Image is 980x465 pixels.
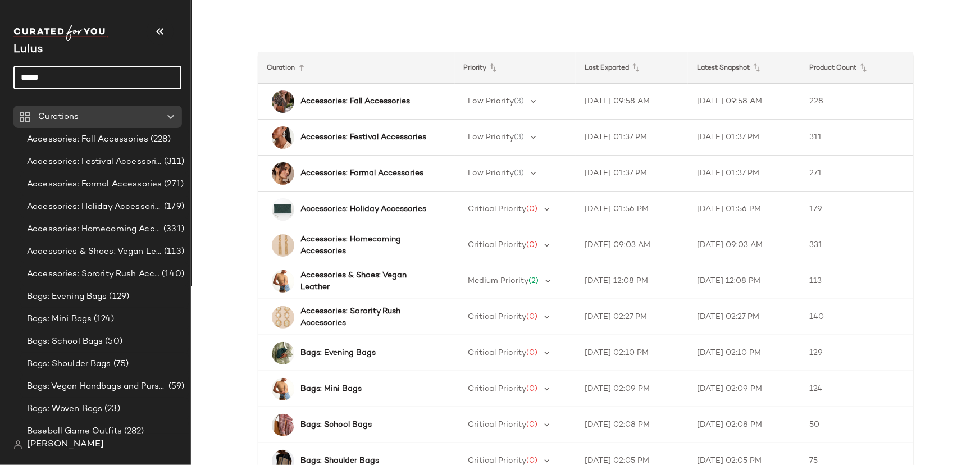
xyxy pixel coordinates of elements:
span: Medium Priority [468,277,529,285]
td: 124 [800,371,913,407]
th: Last Exported [576,52,688,84]
span: Bags: Vegan Handbags and Purses [27,380,166,393]
img: cfy_white_logo.C9jOOHJF.svg [13,25,109,41]
span: Bags: Evening Bags [27,290,107,303]
b: Accessories: Festival Accessories [301,131,427,143]
span: Low Priority [468,169,514,177]
th: Curation [258,52,455,84]
td: 129 [800,335,913,371]
b: Bags: Mini Bags [301,383,362,395]
td: [DATE] 12:08 PM [576,263,688,299]
b: Accessories & Shoes: Vegan Leather [301,270,435,293]
span: Accessories: Holiday Accessories [27,200,162,213]
th: Latest Snapshot [688,52,800,84]
span: (0) [527,349,538,357]
span: Accessories: Fall Accessories [27,133,148,146]
span: Bags: Woven Bags [27,403,102,416]
span: Bags: Mini Bags [27,313,92,326]
span: (140) [159,268,184,281]
td: [DATE] 01:56 PM [576,192,688,227]
td: [DATE] 02:10 PM [576,335,688,371]
span: (0) [527,313,538,321]
td: [DATE] 09:58 AM [688,84,800,120]
span: (75) [111,358,129,371]
span: (331) [161,223,184,236]
span: (113) [162,245,184,258]
span: Current Company Name [13,44,43,56]
span: Critical Priority [468,241,527,249]
span: (0) [527,385,538,393]
span: (228) [148,133,171,146]
td: 331 [800,227,913,263]
span: (129) [107,290,130,303]
th: Priority [455,52,576,84]
td: [DATE] 02:09 PM [688,371,800,407]
td: [DATE] 12:08 PM [688,263,800,299]
span: Bags: School Bags [27,335,103,348]
td: 228 [800,84,913,120]
th: Product Count [800,52,913,84]
span: (2) [529,277,539,285]
span: (3) [514,169,525,177]
td: [DATE] 02:27 PM [688,299,800,335]
td: [DATE] 09:58 AM [576,84,688,120]
td: [DATE] 09:03 AM [688,227,800,263]
img: 2698451_01_OM_2025-08-06.jpg [272,414,294,436]
span: (50) [103,335,122,348]
span: Critical Priority [468,205,527,213]
span: Bags: Shoulder Bags [27,358,111,371]
span: Baseball Game Outfits [27,425,122,438]
span: (0) [527,457,538,465]
span: Accessories: Sorority Rush Accessories [27,268,159,281]
img: svg%3e [13,440,22,449]
span: Critical Priority [468,421,527,429]
img: 2738971_02_topdown_2025-09-23.jpg [272,234,294,257]
span: (0) [527,205,538,213]
span: [PERSON_NAME] [27,438,104,452]
td: [DATE] 01:37 PM [576,156,688,192]
b: Accessories: Holiday Accessories [301,203,427,215]
span: Critical Priority [468,385,527,393]
td: [DATE] 01:56 PM [688,192,800,227]
span: (59) [166,380,184,393]
img: 2735831_03_OM_2025-07-21.jpg [272,162,294,185]
img: 2720031_01_OM_2025-08-05.jpg [272,126,294,149]
span: (3) [514,133,525,142]
td: [DATE] 01:37 PM [688,120,800,156]
span: Critical Priority [468,457,527,465]
img: 13077881_2722731.jpg [272,90,294,113]
b: Accessories: Formal Accessories [301,167,424,179]
span: Critical Priority [468,349,527,357]
b: Bags: Evening Bags [301,347,376,359]
td: 140 [800,299,913,335]
span: Low Priority [468,97,514,106]
b: Accessories: Fall Accessories [301,95,411,107]
td: [DATE] 02:27 PM [576,299,688,335]
img: 5769916_1184371.jpg [272,198,294,221]
td: [DATE] 02:08 PM [688,407,800,443]
span: (311) [162,156,184,168]
b: Accessories: Homecoming Accessories [301,234,435,257]
span: (124) [92,313,114,326]
img: 2753971_02_topdown_2025-09-29.jpg [272,306,294,329]
img: 2698431_01_OM_2025-08-26.jpg [272,342,294,364]
td: [DATE] 02:08 PM [576,407,688,443]
td: [DATE] 02:10 PM [688,335,800,371]
td: [DATE] 09:03 AM [576,227,688,263]
span: Curations [38,111,79,124]
td: 179 [800,192,913,227]
span: (271) [162,178,184,191]
span: Accessories & Shoes: Vegan Leather [27,245,162,258]
td: [DATE] 02:09 PM [576,371,688,407]
span: (0) [527,421,538,429]
span: (3) [514,97,525,106]
span: Accessories: Festival Accessories [27,156,162,168]
b: Bags: School Bags [301,419,372,431]
td: 311 [800,120,913,156]
img: 2682691_03_OM_2025-09-24.jpg [272,378,294,400]
span: Critical Priority [468,313,527,321]
td: 50 [800,407,913,443]
img: 2682691_03_OM_2025-09-24.jpg [272,270,294,293]
span: (179) [162,200,184,213]
span: (282) [122,425,144,438]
